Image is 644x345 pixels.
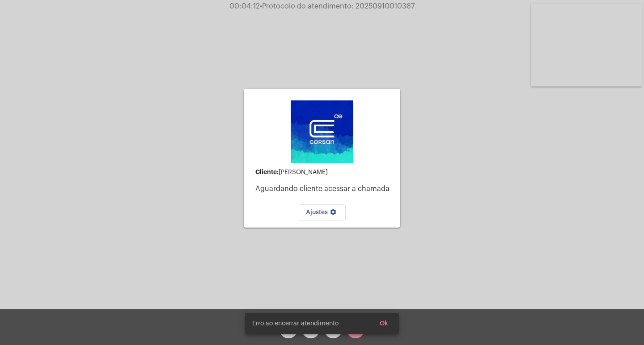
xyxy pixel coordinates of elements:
span: Ajustes [306,209,339,216]
strong: Cliente: [255,169,279,175]
mat-icon: settings [328,208,339,219]
img: d4669ae0-8c07-2337-4f67-34b0df7f5ae4.jpeg [291,100,353,163]
span: Ok [380,320,388,327]
div: [PERSON_NAME] [255,169,393,176]
span: 00:04:12 [229,3,260,10]
span: Erro ao encerrar atendimento [252,319,339,328]
span: • [260,3,262,10]
p: Aguardando cliente acessar a chamada [255,185,393,193]
span: Protocolo do atendimento: 20250910010387 [260,3,415,10]
button: Ajustes [299,204,346,220]
button: Ok [373,316,395,332]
